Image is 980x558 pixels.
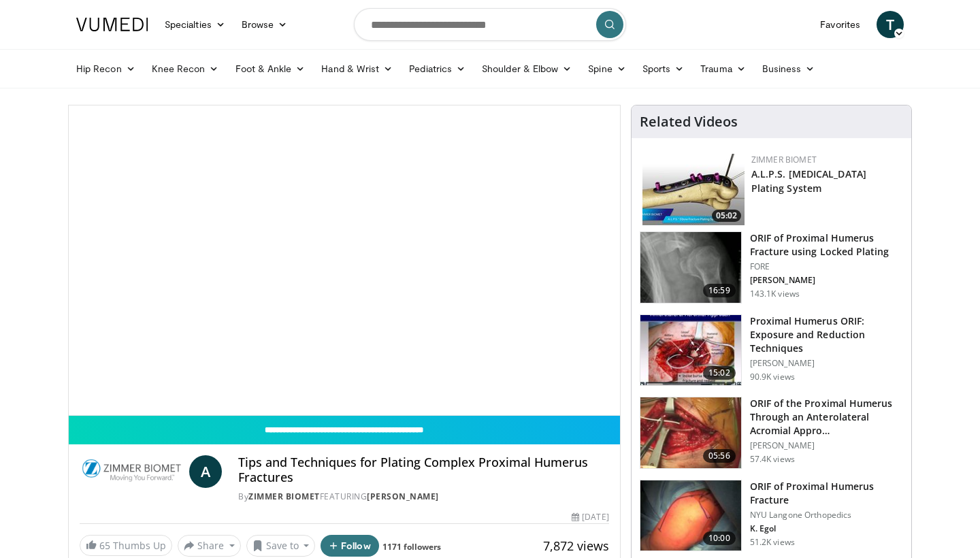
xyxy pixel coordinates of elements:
a: Shoulder & Elbow [474,55,580,82]
a: Spine [580,55,634,82]
p: 57.4K views [750,454,795,465]
img: 3138e2f7-66c7-41e2-9351-fefb882671be.150x105_q85_crop-smart_upscale.jpg [642,154,745,225]
input: Search topics, interventions [354,8,626,41]
img: gardner_3.png.150x105_q85_crop-smart_upscale.jpg [640,397,741,468]
span: 65 [99,539,110,552]
a: Knee Recon [144,55,227,82]
a: 05:02 [642,154,745,225]
a: T [877,11,904,38]
a: 10:00 ORIF of Proximal Humerus Fracture NYU Langone Orthopedics K. Egol 51.2K views [640,480,903,552]
h4: Tips and Techniques for Plating Complex Proximal Humerus Fractures [238,455,608,485]
p: [PERSON_NAME] [750,358,903,369]
p: NYU Langone Orthopedics [750,510,903,521]
a: [PERSON_NAME] [367,491,439,502]
img: VuMedi Logo [76,18,148,31]
a: Favorites [812,11,868,38]
a: Hand & Wrist [313,55,401,82]
img: 270515_0000_1.png.150x105_q85_crop-smart_upscale.jpg [640,480,741,551]
button: Follow [321,535,379,557]
a: A.L.P.S. [MEDICAL_DATA] Plating System [751,167,866,195]
a: 05:56 ORIF of the Proximal Humerus Through an Anterolateral Acromial Appro… [PERSON_NAME] 57.4K v... [640,397,903,469]
a: Zimmer Biomet [751,154,817,165]
a: Browse [233,11,296,38]
h3: Proximal Humerus ORIF: Exposure and Reduction Techniques [750,314,903,355]
a: Foot & Ankle [227,55,314,82]
h3: ORIF of the Proximal Humerus Through an Anterolateral Acromial Appro… [750,397,903,438]
a: 16:59 ORIF of Proximal Humerus Fracture using Locked Plating FORE [PERSON_NAME] 143.1K views [640,231,903,303]
div: By FEATURING [238,491,608,503]
button: Save to [246,535,316,557]
a: Pediatrics [401,55,474,82]
span: 05:56 [703,449,736,463]
p: 90.9K views [750,372,795,382]
p: K. Egol [750,523,903,534]
p: [PERSON_NAME] [750,275,903,286]
span: 05:02 [712,210,741,222]
a: 15:02 Proximal Humerus ORIF: Exposure and Reduction Techniques [PERSON_NAME] 90.9K views [640,314,903,387]
h4: Related Videos [640,114,738,130]
h3: ORIF of Proximal Humerus Fracture using Locked Plating [750,231,903,259]
a: Business [754,55,823,82]
p: [PERSON_NAME] [750,440,903,451]
span: 10:00 [703,531,736,545]
a: 1171 followers [382,541,441,553]
a: Specialties [157,11,233,38]
a: Zimmer Biomet [248,491,320,502]
button: Share [178,535,241,557]
a: Hip Recon [68,55,144,82]
span: 15:02 [703,366,736,380]
span: 7,872 views [543,538,609,554]
img: Mighell_-_Locked_Plating_for_Proximal_Humerus_Fx_100008672_2.jpg.150x105_q85_crop-smart_upscale.jpg [640,232,741,303]
a: 65 Thumbs Up [80,535,172,556]
div: [DATE] [572,511,608,523]
img: gardener_hum_1.png.150x105_q85_crop-smart_upscale.jpg [640,315,741,386]
h3: ORIF of Proximal Humerus Fracture [750,480,903,507]
video-js: Video Player [69,105,620,416]
p: 143.1K views [750,289,800,299]
p: 51.2K views [750,537,795,548]
p: FORE [750,261,903,272]
a: A [189,455,222,488]
a: Sports [634,55,693,82]
img: Zimmer Biomet [80,455,184,488]
a: Trauma [692,55,754,82]
span: 16:59 [703,284,736,297]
